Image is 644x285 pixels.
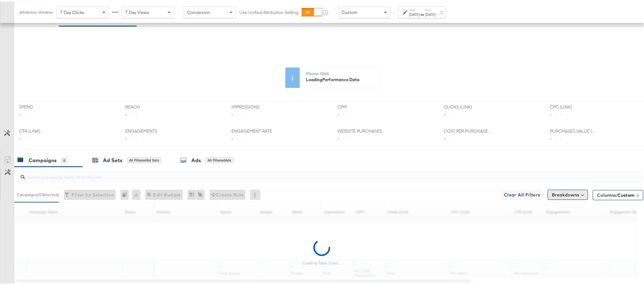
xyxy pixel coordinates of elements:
[391,11,397,13] span: ↑
[425,6,435,10] label: End:
[19,9,53,13] div: Attribution Window:
[303,259,341,264] div: Loading Table Data...
[504,189,540,197] span: Clear All Filters
[501,188,543,198] button: Clear All Filters
[420,10,425,15] strong: to
[206,156,233,162] div: All Filtered Ads
[548,188,588,198] button: Breakdowns
[239,8,299,14] label: Use Unified Attribution Setting:
[191,155,201,162] div: Ads
[17,190,59,196] div: Campaigns ( 0 Selected)
[617,191,634,196] span: Custom
[597,190,634,197] span: Columns:
[29,155,57,162] div: Campaigns
[409,6,420,10] label: Start:
[103,155,122,162] div: Ad Sets
[25,167,586,179] input: Search Campaigns by Name, ID or Objective
[61,156,67,162] div: 0
[125,8,149,14] span: 7 Day Views
[409,10,420,16] div: [DATE]
[60,8,84,14] span: 7 Day Clicks
[593,189,643,199] button: Columns:Custom
[425,10,435,16] div: [DATE]
[342,8,357,14] span: Custom
[127,156,161,162] div: All Filtered Ad Sets
[120,188,132,198] div: 0
[187,8,210,14] span: Conversion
